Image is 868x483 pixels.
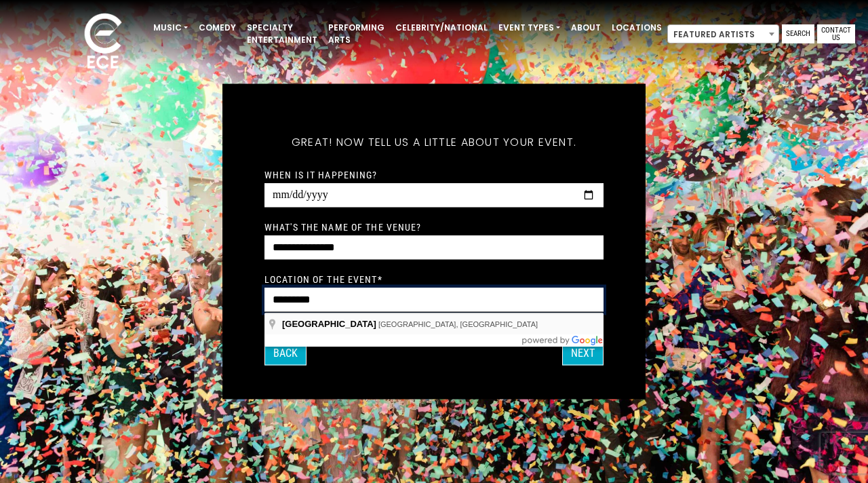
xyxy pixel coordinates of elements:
a: About [566,16,606,39]
a: Specialty Entertainment [241,16,323,52]
a: Locations [606,16,667,39]
a: Search [782,24,814,43]
span: [GEOGRAPHIC_DATA], [GEOGRAPHIC_DATA] [378,320,538,328]
label: When is it happening? [264,169,378,181]
img: ece_new_logo_whitev2-1.png [69,9,137,75]
span: Featured Artists [668,25,778,44]
h5: Great! Now tell us a little about your event. [264,118,604,167]
span: [GEOGRAPHIC_DATA] [282,319,376,329]
label: What's the name of the venue? [264,221,421,233]
a: Comedy [193,16,241,39]
a: Performing Arts [323,16,390,52]
button: Next [562,341,604,366]
span: Featured Artists [667,24,779,43]
a: Music [148,16,193,39]
button: Back [264,341,307,366]
a: Celebrity/National [390,16,493,39]
a: Event Types [493,16,566,39]
label: Location of the event [264,273,382,286]
a: Contact Us [817,24,855,43]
